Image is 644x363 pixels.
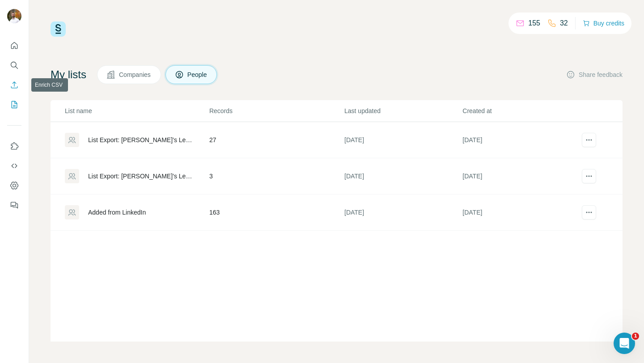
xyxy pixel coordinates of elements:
[632,333,639,340] span: 1
[344,158,462,194] td: [DATE]
[65,106,208,115] p: List name
[88,135,194,144] div: List Export: [PERSON_NAME]’s Lead List - [DATE] 15:03
[462,106,580,115] p: Created at
[582,133,596,147] button: actions
[88,172,194,181] div: List Export: [PERSON_NAME]’s Lead List - [DATE] 14:38
[88,208,146,217] div: Added from LinkedIn
[7,77,21,93] button: Enrich CSV
[209,122,344,158] td: 27
[7,177,21,194] button: Dashboard
[7,197,21,213] button: Feedback
[119,70,152,79] span: Companies
[583,17,624,30] button: Buy credits
[462,158,580,194] td: [DATE]
[187,70,208,79] span: People
[7,57,21,73] button: Search
[462,122,580,158] td: [DATE]
[209,194,344,231] td: 163
[7,158,21,174] button: Use Surfe API
[7,97,21,113] button: My lists
[7,138,21,154] button: Use Surfe on LinkedIn
[528,18,540,29] p: 155
[344,122,462,158] td: [DATE]
[7,38,21,54] button: Quick start
[560,18,568,29] p: 32
[582,205,596,219] button: actions
[614,333,635,354] iframe: Intercom live chat
[462,194,580,231] td: [DATE]
[566,70,623,79] button: Share feedback
[344,194,462,231] td: [DATE]
[209,158,344,194] td: 3
[7,9,21,23] img: Avatar
[344,106,462,115] p: Last updated
[582,169,596,183] button: actions
[51,21,66,37] img: Surfe Logo
[51,68,86,82] h4: My lists
[209,106,343,115] p: Records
